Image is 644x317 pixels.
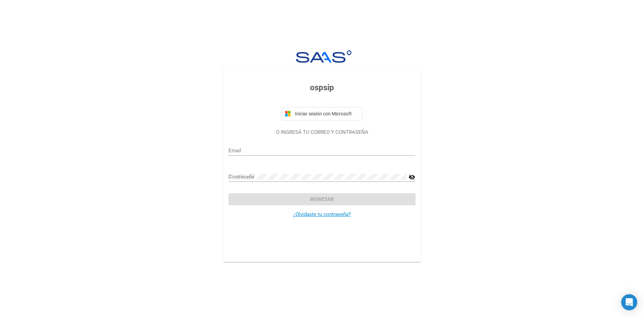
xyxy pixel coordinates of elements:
span: Ingresar [310,196,334,202]
mat-icon: visibility_off [409,173,415,181]
button: Ingresar [228,193,415,205]
a: ¿Olvidaste tu contraseña? [293,211,351,217]
p: O INGRESÁ TU CORREO Y CONTRASEÑA [228,128,415,136]
button: Iniciar sesión con Microsoft [282,107,362,120]
h3: ospsip [228,82,415,94]
span: Iniciar sesión con Microsoft [293,111,359,116]
div: Open Intercom Messenger [621,294,637,310]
